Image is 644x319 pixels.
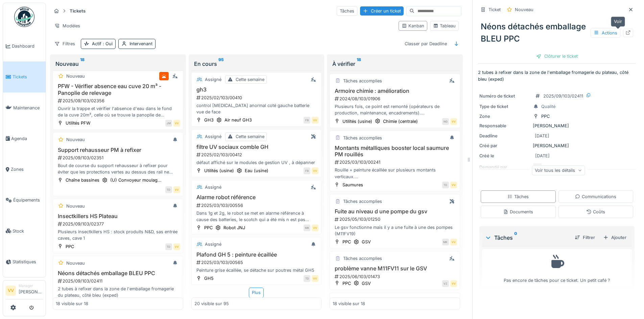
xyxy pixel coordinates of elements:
[488,6,501,13] div: Ticket
[450,182,457,188] div: VV
[479,113,530,119] div: Zone
[450,239,457,245] div: VV
[342,182,363,188] div: Saumures
[337,6,357,16] div: Tâches
[66,260,85,266] div: Nouveau
[442,182,449,188] div: TD
[194,60,319,68] div: En cours
[532,165,585,175] div: Voir tous les détails
[194,267,319,273] div: Peinture grise écaillée, se détache sur poutres métal GH5
[485,234,569,242] div: Tâches
[13,228,43,234] span: Stock
[479,93,530,99] div: Numéro de ticket
[541,113,550,119] div: PPC
[514,234,517,242] sup: 0
[204,117,214,123] div: GH3
[204,224,213,231] div: PPC
[591,28,620,38] div: Actions
[479,142,635,149] div: [PERSON_NAME]
[204,167,234,174] div: Utilités (usine)
[224,117,252,123] div: Air neuf GH3
[333,265,457,272] h3: problème vanne M11FV11 sur le GSV
[56,270,180,276] h3: Néons détachés emballage BLEU PPC
[503,209,533,215] div: Documents
[194,300,229,307] div: 20 visible sur 95
[3,31,46,61] a: Dashboard
[342,118,372,125] div: Utilités (usine)
[362,280,371,287] div: GSV
[479,123,530,129] div: Responsable
[173,186,180,193] div: VV
[66,120,91,126] div: Utilités PFW
[304,167,310,174] div: FB
[80,60,85,68] sup: 18
[56,300,88,307] div: 18 visible sur 18
[245,167,268,174] div: Eau (usine)
[66,177,99,183] div: Chaîne bassines
[13,105,43,111] span: Maintenance
[236,76,264,83] div: Cette semaine
[450,118,457,125] div: VV
[6,286,16,296] li: VV
[479,103,530,110] div: Type de ticket
[442,118,449,125] div: NG
[333,208,457,215] h3: Fuite au niveau d une pompe du gsv
[312,167,318,174] div: VV
[478,18,636,48] div: Néons détachés emballage BLEU PPC
[196,259,319,266] div: 2025/03/103/00565
[205,76,221,83] div: Assigné
[205,133,221,140] div: Assigné
[51,39,78,49] div: Filtres
[333,103,457,116] div: Plusieurs fois, ce point est remonté (opérateurs de production, maintenance, encadrements). Le bu...
[312,224,318,231] div: VV
[402,39,450,49] div: Classer par Deadline
[478,69,636,82] p: 2 tubes à refixer dans la zone de l'emballage fromagerie du plateau, côté bleu (exped)
[543,93,583,99] div: 2025/09/103/02411
[334,216,457,222] div: 2025/05/103/01250
[333,145,457,158] h3: Montants métalliques booster local saumure PM rouillés
[66,203,85,209] div: Nouveau
[442,280,449,287] div: VZ
[204,275,214,282] div: GH5
[196,202,319,209] div: 2025/03/103/00556
[165,120,172,127] div: JM
[92,41,113,47] div: Actif
[312,117,318,124] div: VV
[333,300,365,307] div: 18 visible sur 18
[194,194,319,201] h3: Alarme robot référence
[14,7,34,27] img: Badge_color-CXgf-gQk.svg
[3,246,46,277] a: Statistiques
[611,17,625,26] div: Voir
[19,283,43,288] div: Manager
[56,105,180,118] div: Ouvrir la trappe et vérifier l'absence d'eau dans le fond de la cuve 20m³, celle où se trouve la ...
[533,52,580,61] div: Clôturer le ticket
[3,216,46,246] a: Stock
[194,210,319,223] div: Dans 1g et 2g, le robot se met en alarme référence à cause des batteries, le scotch qui a été mis...
[433,23,456,29] div: Tableau
[56,83,180,96] h3: PFW - Vérifier absence eau cuve 20 m³ - Panoplie de relevage
[334,159,457,165] div: 2025/03/103/00241
[479,123,635,129] div: [PERSON_NAME]
[129,41,152,47] div: Intervenant
[334,96,457,102] div: 2024/08/103/01906
[343,135,382,141] div: Tâches accomplies
[312,275,318,282] div: VV
[66,243,74,250] div: PPC
[173,120,180,127] div: VV
[3,61,46,92] a: Tickets
[66,73,85,79] div: Nouveau
[56,147,180,153] h3: Support rehausseur PM à refixer
[343,255,382,262] div: Tâches accomplies
[572,233,598,242] div: Filtrer
[57,278,180,284] div: 2025/09/103/02411
[194,102,319,115] div: control [MEDICAL_DATA] anormal coté gauche batterie vue de face
[165,186,172,193] div: TD
[236,133,264,140] div: Cette semaine
[535,153,550,159] div: [DATE]
[450,280,457,287] div: VV
[515,6,533,13] div: Nouveau
[101,41,113,46] span: : Oui
[343,297,382,303] div: Tâches accomplies
[333,88,457,94] h3: Armoire chimie : amélioration
[535,133,549,139] div: [DATE]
